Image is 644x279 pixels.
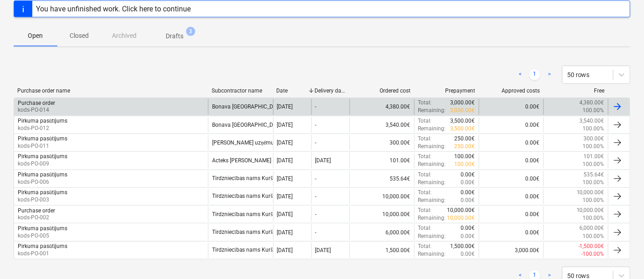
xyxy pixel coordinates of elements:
a: Next page [544,69,555,80]
p: Total : [418,153,432,160]
div: 4,380.00€ [350,99,414,114]
p: 100.00% [583,107,604,114]
p: kods-PO-012 [18,124,67,132]
p: kods-PO-011 [18,142,67,150]
div: [DATE] [315,247,331,253]
p: Total : [418,117,432,125]
div: [DATE] [277,211,293,217]
div: - [315,103,317,110]
div: Subcontractor name [212,88,269,94]
div: Tirdzniecības nams Kurši SIA [208,243,273,258]
p: 10,000.00€ [577,207,604,214]
div: [DATE] [277,103,293,110]
p: 100.00% [583,196,604,204]
a: Previous page [515,69,526,80]
div: 0.00€ [479,189,543,204]
div: - [315,176,317,182]
p: 10,000.00€ [447,207,475,214]
p: 0.00€ [461,232,475,240]
div: - [315,229,317,236]
p: Remaining : [418,160,446,168]
p: Closed [68,31,90,41]
span: 3 [186,27,195,36]
p: -100.00% [582,250,604,258]
div: 535.64€ [350,171,414,186]
div: [DATE] [277,139,293,146]
div: Purchase order [18,100,55,106]
div: Bonava [GEOGRAPHIC_DATA] Dummy projects [208,99,273,114]
p: kods-PO-009 [18,160,67,168]
p: 0.00€ [461,224,475,232]
div: Bonava [GEOGRAPHIC_DATA] Dummy projects [208,117,273,133]
div: Tirdzniecības nams Kurši SIA [208,207,273,222]
div: 0.00€ [479,99,543,114]
p: 0.00€ [461,189,475,196]
div: [DATE] [277,247,293,253]
p: 0.00€ [461,196,475,204]
div: Date [277,88,308,94]
div: [DATE] [277,122,293,128]
p: -1,500.00€ [578,243,604,250]
div: [DATE] [277,176,293,182]
p: Total : [418,224,432,232]
div: 0.00€ [479,117,543,133]
p: 100.00€ [455,160,475,168]
p: Total : [418,207,432,214]
p: Remaining : [418,214,446,222]
p: 0.00€ [461,171,475,179]
a: Page 1 is your current page [529,69,540,80]
p: kods-PO-006 [18,178,67,186]
p: 0.00€ [461,179,475,186]
div: 0.00€ [479,135,543,150]
p: 100.00% [583,143,604,150]
p: kods-PO-014 [18,106,55,114]
p: 101.00€ [584,153,604,160]
div: 3,000.00€ [479,243,543,258]
p: kods-PO-001 [18,250,67,258]
div: Pirkuma pasūtījums [18,243,67,250]
p: 100.00% [583,125,604,133]
p: Remaining : [418,196,446,204]
p: Open [25,31,46,41]
p: 10,000.00€ [577,189,604,196]
div: Tirdzniecības nams Kurši SIA [208,189,273,204]
p: Total : [418,189,432,196]
p: 535.64€ [584,171,604,179]
div: 300.00€ [350,135,414,150]
p: kods-PO-003 [18,196,67,204]
div: 0.00€ [479,207,543,222]
div: Pirkuma pasūtījums [18,153,67,160]
iframe: Chat Widget [598,235,644,279]
div: Tirdzniecības nams Kurši SIA [208,171,273,186]
div: Free [548,88,605,94]
p: 1,500.00€ [451,243,475,250]
div: [DATE] [277,229,293,236]
p: Total : [418,171,432,179]
div: Acteks [PERSON_NAME] (Likvidēts) [208,153,273,168]
div: [DATE] [277,157,293,164]
div: [PERSON_NAME] uzņēmums 1 [208,135,273,150]
div: Pirkuma pasūtījums [18,171,67,178]
div: Ordered cost [353,88,411,94]
div: Pirkuma pasūtījums [18,225,67,232]
p: 3,540.00€ [580,117,604,125]
p: 100.00% [583,232,604,240]
p: 250.00€ [455,135,475,143]
div: 6,000.00€ [350,224,414,240]
p: Remaining : [418,125,446,133]
div: Purchase order [18,207,55,214]
p: Total : [418,135,432,143]
p: Remaining : [418,232,446,240]
div: Purchase order name [17,88,204,94]
div: - [315,139,317,146]
div: 10,000.00€ [350,207,414,222]
div: Pirkuma pasūtījums [18,135,67,142]
div: 0.00€ [479,153,543,168]
div: 1,500.00€ [350,243,414,258]
p: Remaining : [418,250,446,258]
div: [DATE] [277,193,293,200]
p: 4,380.00€ [580,99,604,107]
p: 3,000.00€ [451,107,475,114]
div: 3,540.00€ [350,117,414,133]
p: Remaining : [418,179,446,186]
